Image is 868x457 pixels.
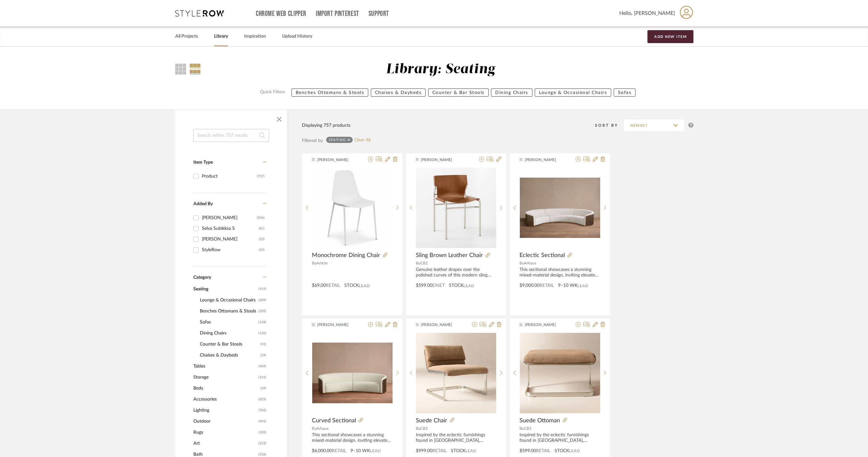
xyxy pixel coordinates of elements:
span: DNET [432,283,445,288]
button: Sofas [614,88,636,97]
span: [PERSON_NAME] [317,322,358,328]
div: StyleRow [202,245,259,255]
span: (231) [258,372,266,382]
span: Lounge & Occasional Chairs [200,295,257,306]
span: [PERSON_NAME] [317,157,358,163]
img: Suede Ottoman [520,333,600,413]
span: Sofas [200,317,257,328]
span: Eclectic Sectional [520,252,565,259]
span: Monochrome Dining Chair [312,252,380,259]
span: Beds [193,383,259,394]
span: Sling Brown Leather Chair [416,252,483,259]
div: (81) [259,223,265,234]
span: [PERSON_NAME] [421,157,462,163]
span: Curved Sectional [312,417,356,424]
a: Import Pinterest [316,11,359,17]
div: (25) [259,245,265,255]
span: Lighting [193,405,257,416]
span: CB2 [420,261,428,265]
span: STOCK [344,282,359,289]
span: $999.00 [416,449,432,453]
span: STOCK [554,448,569,454]
img: Suede Chair [416,333,496,413]
img: Monochrome Dining Chair [312,168,393,248]
span: Benches Ottomans & Stools [200,306,257,317]
div: Seating [329,138,346,142]
button: Close [273,113,286,126]
div: This sectional showcases a stunning mixed-material design, inviting elevated style into your favo... [520,267,600,278]
span: Article [316,261,327,265]
a: All Projects [175,32,198,41]
span: $599.00 [416,283,432,288]
span: By [312,261,316,265]
span: (29) [260,383,266,393]
span: $599.00 [520,449,536,453]
span: [PERSON_NAME] [525,157,565,163]
span: (158) [258,317,266,327]
div: Selva Subikksa S [202,223,259,234]
span: Retail [332,449,346,453]
span: Retail [432,449,447,453]
span: CB2 [524,427,531,430]
span: $6,000.00 [312,449,332,453]
div: (596) [257,213,265,223]
span: Lead [577,284,588,288]
img: Curved Sectional [312,343,393,403]
span: Lead [359,284,370,288]
span: By [416,261,420,265]
span: Retail [536,449,550,453]
div: Product [202,171,257,182]
span: Rugs [193,427,257,438]
button: Dining Chairs [491,88,532,97]
button: Chaises & Daybeds [371,88,426,97]
span: Hello, [PERSON_NAME] [619,9,675,17]
span: (782) [258,405,266,416]
span: Accessories [193,394,257,405]
span: Counter & Bar Stools [200,339,259,350]
span: Item Type [193,160,213,165]
a: Upload History [282,32,312,41]
span: Tables [193,361,257,372]
span: Art [193,438,257,449]
span: STOCK [451,448,465,454]
button: Add New Item [647,30,693,43]
span: By [416,427,420,430]
span: (469) [258,361,266,371]
span: $9,000.00 [520,283,540,288]
a: Inspiration [244,32,266,41]
span: (209) [258,295,266,305]
span: (320) [258,427,266,438]
span: Seating [193,284,257,295]
span: Dining Chairs [200,328,257,339]
button: Counter & Bar Stools [428,88,489,97]
div: Library: Seating [386,61,495,78]
span: Arhaus [524,261,536,265]
span: Retail [540,283,554,288]
span: (205) [258,306,266,316]
span: Lead [465,449,476,453]
div: Sort By [595,122,623,129]
div: Inspired by the eclectic furnishings found in [GEOGRAPHIC_DATA], [GEOGRAPHIC_DATA] and [GEOGRAPHI... [520,432,600,443]
span: Suede Ottoman [520,417,560,424]
span: Lead [463,284,474,288]
div: Genuine leather drapes over the polished curves of this modern sling dining chair. Stainless stee... [416,267,497,278]
span: Arhaus [316,427,328,430]
a: Chrome Web Clipper [256,11,306,17]
div: [PERSON_NAME] [202,234,259,244]
span: (401) [258,416,266,427]
button: Lounge & Occasional Chairs [535,88,611,97]
span: (24) [260,350,266,360]
span: (120) [258,328,266,338]
span: CB2 [420,427,428,430]
span: Outdoor [193,416,257,427]
span: [PERSON_NAME] [525,322,565,328]
div: Displaying 757 products [302,122,350,129]
span: By [520,261,524,265]
span: Added By [193,202,213,206]
span: (41) [260,339,266,349]
a: Support [369,11,389,17]
span: Category [193,275,211,280]
span: (757) [258,284,266,294]
span: By [520,427,524,430]
span: (293) [258,438,266,449]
